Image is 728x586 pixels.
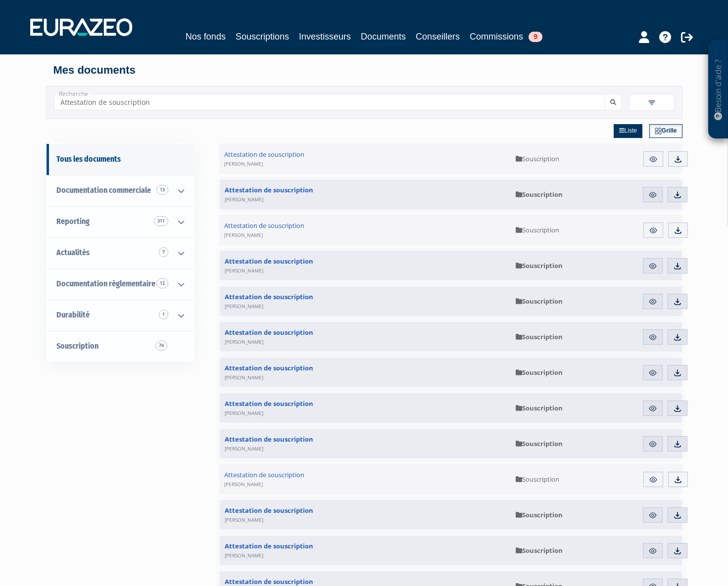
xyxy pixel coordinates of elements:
[516,368,563,377] span: Souscription
[225,374,263,381] span: [PERSON_NAME]
[416,30,460,44] a: Conseillers
[47,269,194,300] a: Documentation règlementaire 12
[224,160,263,167] span: [PERSON_NAME]
[154,216,168,226] span: 311
[56,310,90,319] span: Durabilité
[674,226,682,235] img: download.svg
[225,363,313,381] span: Attestation de souscription
[225,338,263,345] span: [PERSON_NAME]
[224,150,304,168] span: Attestation de souscription
[516,261,563,270] span: Souscription
[56,185,151,195] span: Documentation commerciale
[648,404,657,413] img: eye.svg
[225,516,263,523] span: [PERSON_NAME]
[159,310,168,319] span: 1
[299,30,351,44] a: Investisseurs
[47,175,194,206] a: Documentation commerciale 13
[54,94,605,110] input: Recherche
[56,279,155,288] span: Documentation règlementaire
[516,297,563,306] span: Souscription
[236,30,289,44] a: Souscriptions
[648,262,657,270] img: eye.svg
[648,297,657,306] img: eye.svg
[53,64,675,76] h4: Mes documents
[219,215,511,245] a: Attestation de souscription[PERSON_NAME]
[225,399,313,417] span: Attestation de souscription
[220,286,511,316] a: Attestation de souscription[PERSON_NAME]
[648,333,657,342] img: eye.svg
[225,185,313,203] span: Attestation de souscription
[649,226,658,235] img: eye.svg
[220,358,511,387] a: Attestation de souscription[PERSON_NAME]
[47,144,194,175] a: Tous les documents
[674,475,682,484] img: download.svg
[156,278,168,288] span: 12
[361,30,406,45] a: Documents
[224,231,263,238] span: [PERSON_NAME]
[224,470,304,488] span: Attestation de souscription
[648,546,657,555] img: eye.svg
[614,124,642,138] a: Liste
[713,45,724,134] p: Besoin d'aide ?
[220,536,511,565] a: Attestation de souscription[PERSON_NAME]
[649,155,658,164] img: eye.svg
[220,251,511,280] a: Attestation de souscription[PERSON_NAME]
[516,475,559,484] span: Souscription
[224,221,304,239] span: Attestation de souscription
[673,546,682,555] img: download.svg
[56,341,98,351] span: Souscription
[674,155,682,164] img: download.svg
[516,225,559,234] span: Souscription
[649,124,682,138] a: Grille
[225,445,263,452] span: [PERSON_NAME]
[649,475,658,484] img: eye.svg
[648,511,657,520] img: eye.svg
[225,541,313,559] span: Attestation de souscription
[224,481,263,488] span: [PERSON_NAME]
[159,247,168,257] span: 7
[186,30,226,44] a: Nos fonds
[225,506,313,524] span: Attestation de souscription
[225,303,263,310] span: [PERSON_NAME]
[220,180,511,209] a: Attestation de souscription[PERSON_NAME]
[47,331,194,362] a: Souscription74
[673,333,682,342] img: download.svg
[225,435,313,452] span: Attestation de souscription
[47,237,194,269] a: Actualités 7
[225,267,263,274] span: [PERSON_NAME]
[225,328,313,346] span: Attestation de souscription
[516,546,563,555] span: Souscription
[225,292,313,310] span: Attestation de souscription
[673,440,682,449] img: download.svg
[220,393,511,423] a: Attestation de souscription[PERSON_NAME]
[516,190,563,199] span: Souscription
[30,18,132,36] img: 1732889491-logotype_eurazeo_blanc_rvb.png
[220,322,511,352] a: Attestation de souscription[PERSON_NAME]
[219,464,511,495] a: Attestation de souscription[PERSON_NAME]
[648,368,657,377] img: eye.svg
[673,368,682,377] img: download.svg
[673,190,682,199] img: download.svg
[648,190,657,199] img: eye.svg
[225,552,263,559] span: [PERSON_NAME]
[655,128,662,135] img: grid.svg
[673,404,682,413] img: download.svg
[516,439,563,448] span: Souscription
[155,341,167,351] span: 74
[648,440,657,449] img: eye.svg
[470,30,542,44] a: Commissions9
[516,154,559,163] span: Souscription
[516,510,563,519] span: Souscription
[225,196,263,203] span: [PERSON_NAME]
[56,248,90,257] span: Actualités
[673,262,682,270] img: download.svg
[47,206,194,237] a: Reporting 311
[47,300,194,331] a: Durabilité 1
[673,297,682,306] img: download.svg
[220,429,511,458] a: Attestation de souscription[PERSON_NAME]
[56,217,90,226] span: Reporting
[516,404,563,412] span: Souscription
[225,409,263,416] span: [PERSON_NAME]
[219,143,511,174] a: Attestation de souscription[PERSON_NAME]
[156,185,168,195] span: 13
